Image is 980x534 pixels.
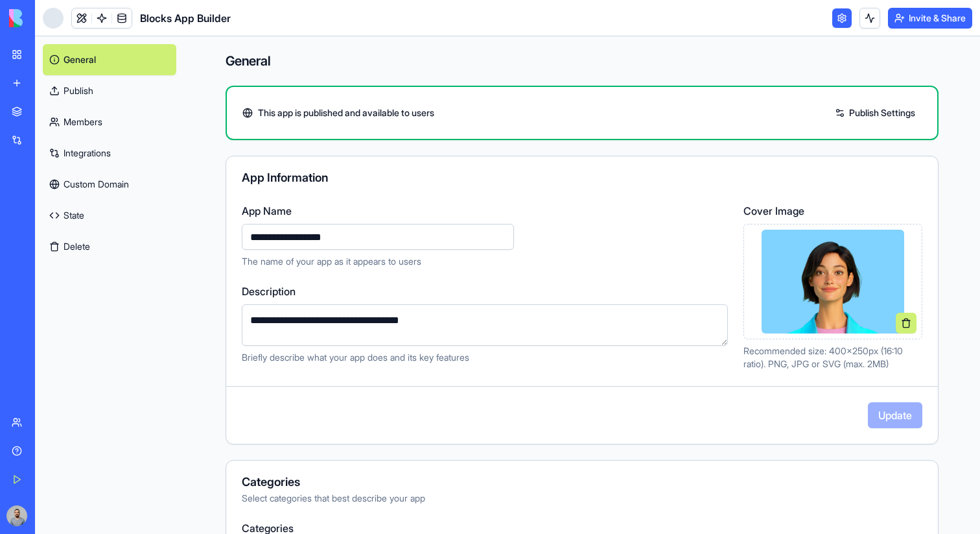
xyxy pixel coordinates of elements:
a: Publish Settings [828,103,922,123]
div: App Information [242,172,922,184]
button: Delete [43,231,176,262]
label: Cover Image [743,203,922,219]
p: Recommended size: 400x250px (16:10 ratio). PNG, JPG or SVG (max. 2MB) [743,345,922,370]
span: This app is published and available to users [258,106,434,119]
div: Categories [242,476,922,488]
label: App Name [242,203,728,219]
a: Integrations [43,138,176,169]
button: Invite & Share [888,8,972,29]
label: Description [242,284,728,299]
img: logo [9,9,89,27]
a: Publish [43,75,176,106]
div: Select categories that best describe your app [242,492,922,505]
p: Briefly describe what your app does and its key features [242,351,728,364]
img: Preview [762,230,905,334]
h4: General [226,52,939,70]
a: General [43,44,176,75]
span: Blocks App Builder [140,10,231,26]
p: The name of your app as it appears to users [242,255,728,268]
a: Custom Domain [43,169,176,200]
a: State [43,200,176,231]
a: Members [43,106,176,138]
img: image_123650291_bsq8ao.jpg [6,505,27,526]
